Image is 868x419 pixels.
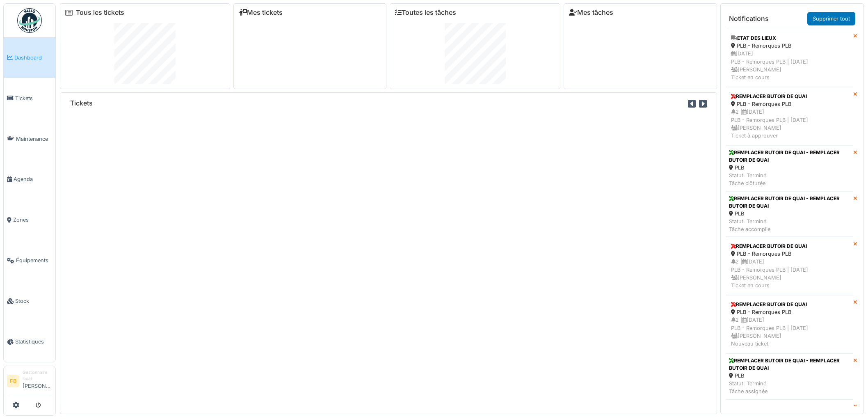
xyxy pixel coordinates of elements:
[726,237,853,295] a: REMPLACER BUTOIR DE QUAI PLB - Remorques PLB 2 |[DATE]PLB - Remorques PLB | [DATE] [PERSON_NAME]T...
[726,29,853,87] a: ETAT DES LIEUX PLB - Remorques PLB [DATE]PLB - Remorques PLB | [DATE] [PERSON_NAME]Ticket en cours
[239,9,283,16] a: Mes tickets
[70,99,93,107] h6: Tickets
[729,149,850,164] div: REMPLACER BUTOIR DE QUAI - REMPLACER BUTOIR DE QUAI
[4,200,55,240] a: Zones
[395,9,456,16] a: Toutes les tâches
[726,191,853,237] a: REMPLACER BUTOIR DE QUAI - REMPLACER BUTOIR DE QUAI PLB Statut: TerminéTâche accomplie
[731,243,848,250] div: REMPLACER BUTOIR DE QUAI
[731,258,848,289] div: 2 | [DATE] PLB - Remorques PLB | [DATE] [PERSON_NAME] Ticket en cours
[729,372,850,380] div: PLB
[731,108,848,140] div: 2 | [DATE] PLB - Remorques PLB | [DATE] [PERSON_NAME] Ticket à approuver
[729,172,850,187] div: Statut: Terminé Tâche clôturée
[731,405,848,412] div: REMPLACER BUTOIR DE QUAI
[23,369,52,382] div: Gestionnaire local
[23,369,52,393] li: [PERSON_NAME]
[76,9,124,16] a: Tous les tickets
[731,316,848,348] div: 2 | [DATE] PLB - Remorques PLB | [DATE] [PERSON_NAME] Nouveau ticket
[731,301,848,308] div: REMPLACER BUTOIR DE QUAI
[15,297,52,305] span: Stock
[15,94,52,102] span: Tickets
[731,100,848,108] div: PLB - Remorques PLB
[4,78,55,119] a: Tickets
[4,321,55,362] a: Statistiques
[4,37,55,78] a: Dashboard
[7,369,52,395] a: FB Gestionnaire local[PERSON_NAME]
[4,240,55,281] a: Équipements
[729,380,850,395] div: Statut: Terminé Tâche assignée
[15,338,52,346] span: Statistiques
[16,256,52,264] span: Équipements
[729,210,850,218] div: PLB
[729,164,850,172] div: PLB
[726,353,853,399] a: REMPLACER BUTOIR DE QUAI - REMPLACER BUTOIR DE QUAI PLB Statut: TerminéTâche assignée
[4,159,55,200] a: Agenda
[569,9,613,16] a: Mes tâches
[4,281,55,321] a: Stock
[726,87,853,145] a: REMPLACER BUTOIR DE QUAI PLB - Remorques PLB 2 |[DATE]PLB - Remorques PLB | [DATE] [PERSON_NAME]T...
[731,34,848,42] div: ETAT DES LIEUX
[726,295,853,353] a: REMPLACER BUTOIR DE QUAI PLB - Remorques PLB 2 |[DATE]PLB - Remorques PLB | [DATE] [PERSON_NAME]N...
[729,218,850,233] div: Statut: Terminé Tâche accomplie
[731,93,848,100] div: REMPLACER BUTOIR DE QUAI
[731,42,848,50] div: PLB - Remorques PLB
[807,12,855,25] a: Supprimer tout
[729,357,850,372] div: REMPLACER BUTOIR DE QUAI - REMPLACER BUTOIR DE QUAI
[729,15,769,23] h6: Notifications
[729,195,850,210] div: REMPLACER BUTOIR DE QUAI - REMPLACER BUTOIR DE QUAI
[731,250,848,258] div: PLB - Remorques PLB
[7,375,19,387] li: FB
[14,175,52,183] span: Agenda
[726,145,853,191] a: REMPLACER BUTOIR DE QUAI - REMPLACER BUTOIR DE QUAI PLB Statut: TerminéTâche clôturée
[731,50,848,81] div: [DATE] PLB - Remorques PLB | [DATE] [PERSON_NAME] Ticket en cours
[731,308,848,316] div: PLB - Remorques PLB
[16,135,52,143] span: Maintenance
[17,8,42,33] img: Badge_color-CXgf-gQk.svg
[4,119,55,159] a: Maintenance
[14,54,52,62] span: Dashboard
[13,216,52,224] span: Zones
